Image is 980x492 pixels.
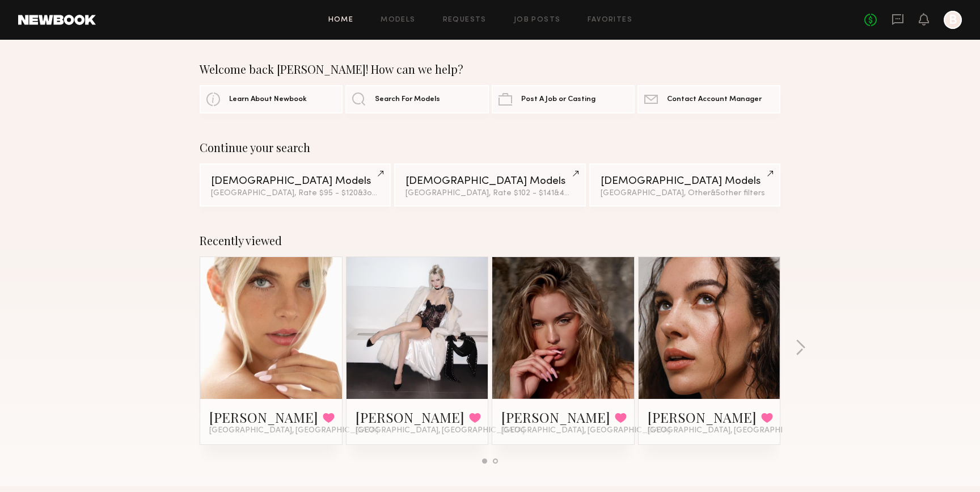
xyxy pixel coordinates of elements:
a: Learn About Newbook [200,85,343,113]
a: Favorites [588,16,632,24]
span: [GEOGRAPHIC_DATA], [GEOGRAPHIC_DATA] [501,426,670,435]
span: [GEOGRAPHIC_DATA], [GEOGRAPHIC_DATA] [209,426,378,435]
a: [DEMOGRAPHIC_DATA] Models[GEOGRAPHIC_DATA], Other&5other filters [589,163,780,207]
a: Job Posts [514,16,561,24]
div: [GEOGRAPHIC_DATA], Rate $95 - $120 [211,190,379,197]
a: B [944,11,962,29]
a: [PERSON_NAME] [356,408,464,426]
div: Welcome back [PERSON_NAME]! How can we help? [200,62,780,76]
span: Search For Models [375,96,440,103]
span: Contact Account Manager [667,96,762,103]
a: [PERSON_NAME] [501,408,610,426]
div: [DEMOGRAPHIC_DATA] Models [211,176,379,187]
div: [DEMOGRAPHIC_DATA] Models [405,176,574,187]
a: [PERSON_NAME] [209,408,318,426]
div: Continue your search [200,141,780,154]
a: Requests [443,16,487,24]
a: [DEMOGRAPHIC_DATA] Models[GEOGRAPHIC_DATA], Rate $95 - $120&3other filters [200,163,391,207]
span: & 4 other filter s [554,190,609,197]
a: Post A Job or Casting [492,85,635,113]
span: Learn About Newbook [229,96,307,103]
span: Post A Job or Casting [521,96,595,103]
a: Contact Account Manager [637,85,780,113]
span: [GEOGRAPHIC_DATA], [GEOGRAPHIC_DATA] [648,426,817,435]
div: Recently viewed [200,234,780,247]
span: & 5 other filter s [711,190,765,197]
div: [GEOGRAPHIC_DATA], Rate $102 - $141 [405,190,574,197]
span: & 3 other filter s [358,190,412,197]
a: [PERSON_NAME] [648,408,757,426]
div: [DEMOGRAPHIC_DATA] Models [601,176,769,187]
a: Models [381,16,415,24]
a: Search For Models [345,85,488,113]
a: [DEMOGRAPHIC_DATA] Models[GEOGRAPHIC_DATA], Rate $102 - $141&4other filters [394,163,585,207]
span: [GEOGRAPHIC_DATA], [GEOGRAPHIC_DATA] [356,426,525,435]
div: [GEOGRAPHIC_DATA], Other [601,190,769,197]
a: Home [328,16,354,24]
